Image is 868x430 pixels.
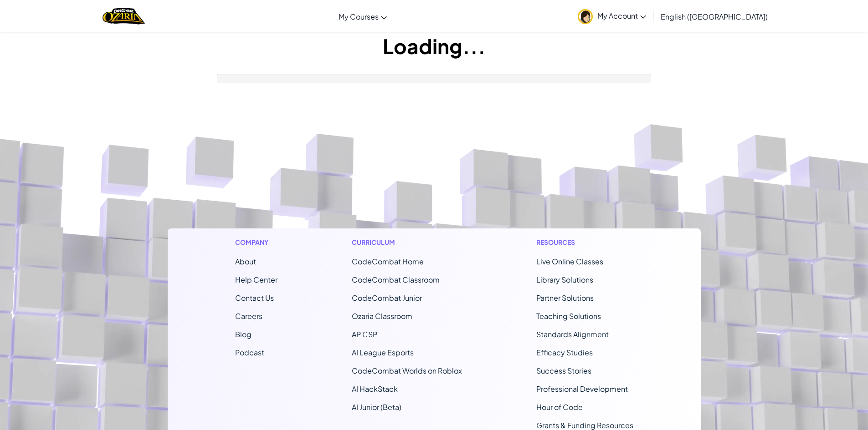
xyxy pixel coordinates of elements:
[352,366,462,375] a: CodeCombat Worlds on Roblox
[536,329,609,339] a: Standards Alignment
[352,384,398,394] a: AI HackStack
[536,348,593,357] a: Efficacy Studies
[235,293,274,303] span: Contact Us
[536,257,603,266] a: Live Online Classes
[235,257,256,266] a: About
[352,293,422,303] a: CodeCombat Junior
[578,9,593,24] img: avatar
[103,7,145,25] a: Ozaria by CodeCombat logo
[661,12,768,21] span: English ([GEOGRAPHIC_DATA])
[536,293,594,303] a: Partner Solutions
[536,402,583,412] a: Hour of Code
[536,366,591,375] a: Success Stories
[536,275,593,284] a: Library Solutions
[536,384,628,394] a: Professional Development
[352,329,377,339] a: AP CSP
[536,311,601,321] a: Teaching Solutions
[597,11,646,20] span: My Account
[235,348,264,357] a: Podcast
[334,4,391,29] a: My Courses
[339,12,379,21] span: My Courses
[352,238,462,247] h1: Curriculum
[352,257,424,266] span: CodeCombat Home
[235,275,277,284] a: Help Center
[103,7,145,25] img: Home
[352,275,440,284] a: CodeCombat Classroom
[352,348,414,357] a: AI League Esports
[656,4,772,29] a: English ([GEOGRAPHIC_DATA])
[235,311,262,321] a: Careers
[536,420,633,430] a: Grants & Funding Resources
[235,238,277,247] h1: Company
[573,2,651,30] a: My Account
[352,311,412,321] a: Ozaria Classroom
[352,402,401,412] a: AI Junior (Beta)
[536,238,633,247] h1: Resources
[235,329,252,339] a: Blog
